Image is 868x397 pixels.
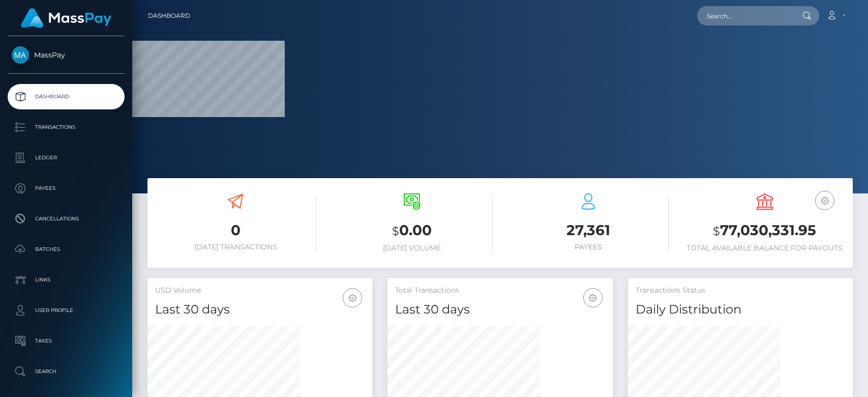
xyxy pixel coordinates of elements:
p: Transactions [12,120,121,135]
a: Cancellations [8,206,125,232]
p: Ledger [12,150,121,165]
a: Taxes [8,328,125,354]
h3: 0.00 [332,220,493,241]
p: Payees [12,181,121,196]
a: User Profile [8,298,125,323]
small: $ [713,224,720,238]
h5: Transactions Status [636,286,845,296]
p: Search [12,364,121,379]
h4: Last 30 days [395,301,605,319]
p: Links [12,272,121,288]
img: MassPay [12,46,29,64]
h6: [DATE] Transactions [155,243,316,251]
h6: Payees [508,243,669,251]
h4: Last 30 days [155,301,365,319]
h4: Daily Distribution [636,301,845,319]
p: Batches [12,242,121,257]
input: Search... [697,6,793,25]
img: MassPay Logo [21,8,111,28]
p: Dashboard [12,89,121,104]
h5: USD Volume [155,286,365,296]
h3: 0 [155,220,316,240]
a: Dashboard [8,84,125,109]
a: Batches [8,237,125,262]
a: Links [8,267,125,293]
p: Cancellations [12,211,121,226]
h5: Total Transactions [395,286,605,296]
span: MassPay [8,50,125,60]
a: Payees [8,176,125,201]
h6: Total Available Balance for Payouts [684,244,845,252]
a: Dashboard [148,5,190,26]
a: Ledger [8,145,125,171]
p: Taxes [12,333,121,349]
small: $ [392,224,399,238]
h3: 77,030,331.95 [684,220,845,241]
a: Search [8,359,125,384]
p: User Profile [12,303,121,318]
a: Transactions [8,115,125,140]
h3: 27,361 [508,220,669,240]
h6: [DATE] Volume [332,244,493,252]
